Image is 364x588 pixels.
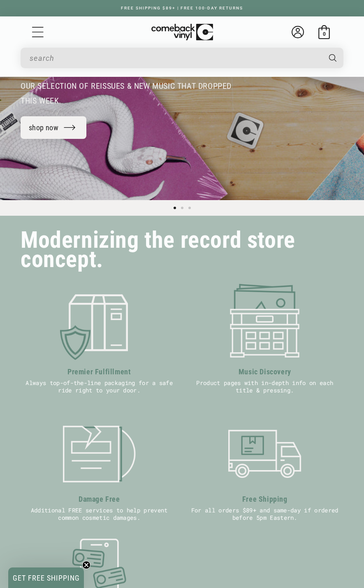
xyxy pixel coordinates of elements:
a: shop now [21,116,86,139]
p: For all orders $89+ and same-day if ordered before 5pm Eastern. [186,507,344,521]
img: ComebackVinyl.com [151,24,213,41]
h3: Music Discovery [186,366,344,377]
a: FREE SHIPPING $89+ | FREE 100-DAY RETURNS [113,6,251,10]
button: Load slide 2 of 3 [179,204,186,212]
input: When autocomplete results are available use up and down arrows to review and enter to select [30,50,321,67]
div: GET FREE SHIPPINGClose teaser [8,567,84,588]
p: Product pages with in-depth info on each title & pressing. [186,379,344,394]
button: Close teaser [82,561,90,569]
span: 0 [323,31,326,37]
p: Additional FREE services to help prevent common cosmetic damages. [21,507,178,521]
summary: Menu [31,25,45,39]
button: Search [322,48,344,68]
h3: Premier Fulfillment [21,366,178,377]
h3: Damage Free [21,493,178,505]
button: Load slide 1 of 3 [171,204,179,212]
button: Load slide 3 of 3 [186,204,193,212]
p: Always top-of-the-line packaging for a safe ride right to your door. [21,379,178,394]
div: Search [21,48,343,68]
span: our selection of reissues & new music that dropped this week. [21,81,232,106]
span: GET FREE SHIPPING [13,574,80,582]
h2: Modernizing the record store concept. [21,231,343,269]
h3: Free Shipping [186,493,344,505]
